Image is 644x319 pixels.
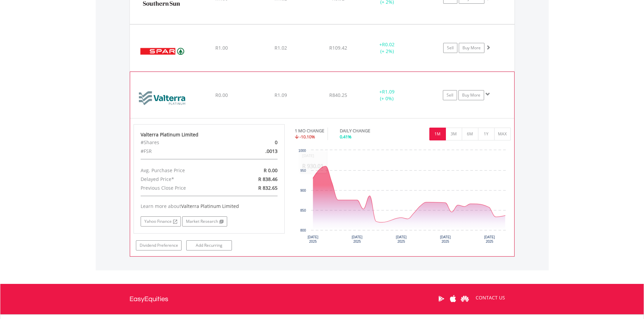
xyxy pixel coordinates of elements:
[275,45,287,51] span: R1.02
[352,235,363,243] text: [DATE] 2025
[275,92,287,98] span: R1.09
[443,90,457,100] a: Sell
[234,147,283,156] div: .0013
[462,128,478,140] button: 6M
[234,138,283,147] div: 0
[136,147,234,156] div: #FSR
[258,176,278,182] span: R 838.46
[329,45,347,51] span: R109.42
[186,240,232,250] a: Add Recurring
[136,240,182,250] a: Dividend Preference
[295,147,511,248] div: Chart. Highcharts interactive chart.
[446,128,462,140] button: 3M
[308,235,318,243] text: [DATE] 2025
[141,203,278,210] div: Learn more about
[443,43,457,53] a: Sell
[258,185,278,191] span: R 832.65
[429,128,446,140] button: 1M
[133,33,191,70] img: EQU.ZA.SPP.png
[136,166,234,175] div: Avg. Purchase Price
[182,216,227,227] a: Market Research
[382,41,395,48] span: R0.02
[300,229,306,232] text: 800
[141,216,181,227] a: Yahoo Finance
[362,41,413,55] div: + (+ 2%)
[264,167,278,174] span: R 0.00
[361,88,412,102] div: + (+ 0%)
[300,169,306,172] text: 950
[471,288,510,307] a: CONTACT US
[435,288,447,309] a: Google Play
[136,175,234,184] div: Delayed Price*
[382,88,395,95] span: R1.09
[181,203,239,209] span: Valterra Platinum Limited
[484,235,495,243] text: [DATE] 2025
[300,134,315,140] span: -10.10%
[396,235,407,243] text: [DATE] 2025
[141,131,278,138] div: Valterra Platinum Limited
[440,235,451,243] text: [DATE] 2025
[215,45,228,51] span: R1.00
[295,128,324,134] div: 1 MO CHANGE
[299,149,306,153] text: 1000
[340,134,352,140] span: 0.41%
[136,138,234,147] div: #Shares
[458,90,484,100] a: Buy More
[478,128,495,140] button: 1Y
[300,209,306,212] text: 850
[447,288,459,309] a: Apple
[129,284,168,314] a: EasyEquities
[134,80,192,116] img: EQU.ZA.VAL.png
[494,128,511,140] button: MAX
[329,92,347,98] span: R840.25
[340,128,394,134] div: DAILY CHANGE
[459,43,484,53] a: Buy More
[459,288,471,309] a: Huawei
[215,92,228,98] span: R0.00
[136,184,234,192] div: Previous Close Price
[300,189,306,192] text: 900
[295,147,510,248] svg: Interactive chart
